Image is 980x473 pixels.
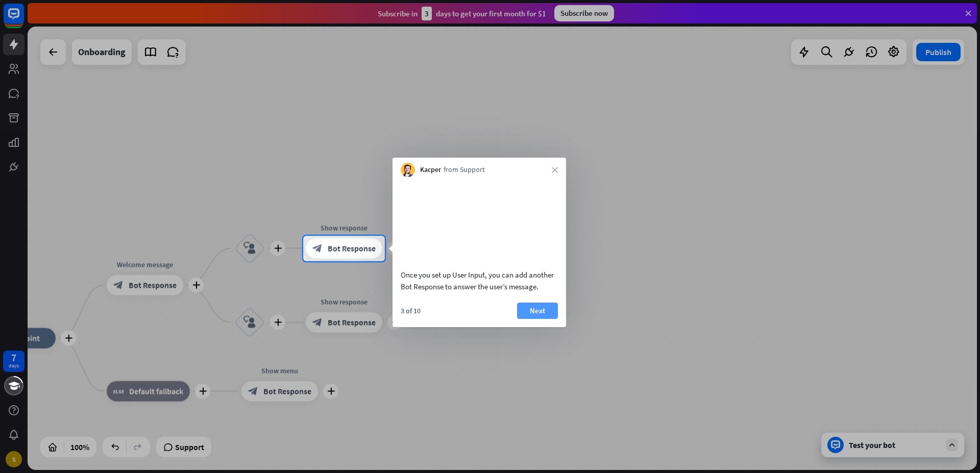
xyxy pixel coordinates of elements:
i: close [552,167,558,173]
span: Bot Response [328,243,376,254]
div: Once you set up User Input, you can add another Bot Response to answer the user’s message. [401,269,558,292]
i: block_bot_response [312,243,323,254]
button: Next [517,303,558,319]
span: from Support [444,165,485,175]
button: Open LiveChat chat widget [8,4,39,35]
span: Kacper [420,165,441,175]
div: 3 of 10 [401,306,421,315]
